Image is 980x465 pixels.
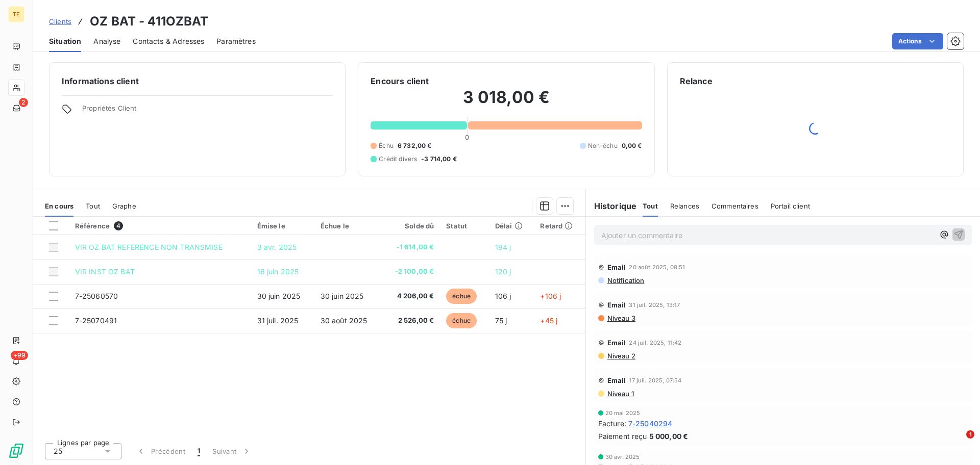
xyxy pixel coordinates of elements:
span: 3 avr. 2025 [257,243,297,251]
div: Référence [75,221,245,230]
h6: Encours client [371,75,429,87]
span: +45 j [540,316,557,325]
span: échue [446,313,477,328]
span: Graphe [112,202,136,210]
span: Clients [49,17,71,25]
span: 30 août 2025 [321,316,367,325]
span: Commentaires [712,202,758,210]
span: Email [607,301,626,309]
h6: Relance [680,75,951,87]
span: VIR INST OZ BAT [75,267,135,276]
span: Niveau 3 [606,314,635,322]
span: 5 000,00 € [649,431,689,442]
h6: Historique [586,200,637,212]
span: 31 juil. 2025, 13:17 [629,302,680,308]
button: Actions [892,33,943,49]
span: Email [607,263,626,271]
span: 24 juil. 2025, 11:42 [629,340,681,346]
span: Tout [643,202,658,210]
span: 31 juil. 2025 [257,316,299,325]
span: 30 juin 2025 [321,292,364,300]
span: 194 j [495,243,511,251]
span: 4 [114,221,123,230]
div: Délai [495,222,528,230]
button: Précédent [130,441,191,462]
span: 6 732,00 € [398,141,432,150]
span: Facture : [598,418,626,429]
h2: 3 018,00 € [371,87,642,118]
span: 7-25060570 [75,292,118,300]
span: Notification [606,276,645,285]
span: 4 206,00 € [388,291,434,301]
span: Contacts & Adresses [133,36,204,46]
span: 106 j [495,292,511,300]
span: 16 juin 2025 [257,267,299,276]
span: 0 [465,133,469,141]
span: 17 juil. 2025, 07:54 [629,377,681,383]
span: 1 [966,430,974,438]
span: 1 [198,446,200,456]
span: 0,00 € [622,141,642,150]
span: -3 714,00 € [421,154,457,164]
h3: OZ BAT - 411OZBAT [90,12,209,31]
span: Paiement reçu [598,431,647,442]
span: Relances [670,202,699,210]
div: TE [8,6,24,22]
img: Logo LeanPay [8,443,24,459]
span: 120 j [495,267,511,276]
span: +99 [11,351,28,360]
span: Non-échu [588,141,618,150]
div: Solde dû [388,222,434,230]
button: 1 [191,441,206,462]
div: Statut [446,222,482,230]
span: Email [607,376,626,384]
h6: Informations client [62,75,333,87]
span: 30 avr. 2025 [605,454,640,460]
button: Suivant [206,441,258,462]
span: Tout [86,202,100,210]
span: Paramètres [216,36,256,46]
span: 7-25040294 [628,418,673,429]
a: Clients [49,16,71,27]
span: 20 mai 2025 [605,410,641,416]
span: 25 [54,446,62,456]
span: 2 526,00 € [388,316,434,326]
span: Propriétés Client [82,104,333,118]
span: échue [446,289,477,304]
iframe: Intercom live chat [945,430,970,455]
div: Échue le [321,222,376,230]
span: Niveau 2 [606,352,635,360]
span: Email [607,339,626,347]
span: Crédit divers [379,154,417,164]
span: 30 juin 2025 [257,292,301,300]
span: 7-25070491 [75,316,117,325]
span: Niveau 1 [606,390,634,398]
div: Retard [540,222,579,230]
span: En cours [45,202,73,210]
span: Analyse [93,36,120,46]
span: Situation [49,36,81,46]
span: 20 août 2025, 08:51 [629,264,685,270]
span: VIR OZ BAT REFERENCE NON TRANSMISE [75,243,223,251]
span: 2 [19,98,28,107]
span: Échu [379,141,394,150]
span: +106 j [540,292,561,300]
span: -1 614,00 € [388,242,434,252]
span: Portail client [771,202,810,210]
span: 75 j [495,316,507,325]
span: -2 100,00 € [388,267,434,277]
div: Émise le [257,222,308,230]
